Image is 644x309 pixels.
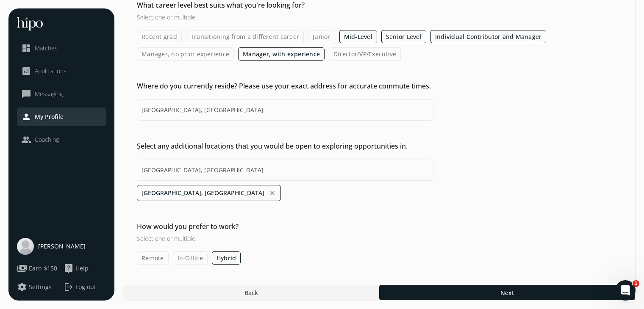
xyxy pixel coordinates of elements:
a: paymentsEarn $150 [17,263,59,273]
span: people [21,135,31,145]
h2: Select any additional locations that you would be open to exploring opportunities in. [137,141,433,151]
span: Earn $150 [29,264,57,273]
h3: Select one or multiple [137,13,433,22]
h2: Where do you currently reside? Please use your exact address for accurate commute times. [137,81,433,91]
label: Transitioning from a different career [186,30,304,43]
span: [PERSON_NAME] [38,242,86,251]
button: Back [123,285,379,300]
label: Remote [137,251,169,265]
span: Next [500,288,514,297]
span: Help [75,264,89,273]
span: Messaging [35,90,63,98]
span: My Profile [35,113,64,121]
a: settingsSettings [17,282,59,292]
label: Senior Level [381,30,426,43]
span: Log out [75,283,96,291]
a: chat_bubble_outlineMessaging [21,89,102,99]
span: live_help [64,263,74,273]
label: Mid-Level [339,30,377,43]
span: logout [64,282,74,292]
h3: Select one or multiple [137,234,433,243]
label: Individual Contributor and Manager [430,30,547,43]
button: logoutLog out [64,282,106,292]
label: In-Office [173,251,208,265]
span: Settings [29,283,52,291]
button: close [269,187,276,199]
label: Hybrid [212,251,241,265]
span: Coaching [35,135,59,144]
a: analyticsApplications [21,66,102,76]
a: live_helpHelp [64,263,106,273]
span: 1 [633,280,639,287]
span: Applications [35,67,67,75]
img: hh-logo-white [17,17,43,30]
iframe: Intercom live chat [615,280,636,301]
li: [GEOGRAPHIC_DATA], [GEOGRAPHIC_DATA] [137,185,281,201]
span: dashboard [21,43,31,53]
a: personMy Profile [21,112,102,122]
span: person [21,112,31,122]
span: payments [17,263,27,273]
label: Manager, with experience [238,47,325,61]
span: Back [244,288,258,297]
label: Junior [308,30,335,43]
img: user-photo [17,238,34,255]
button: Next [379,285,635,300]
label: Director/VP/Executive [329,47,401,61]
input: Start typing your address and select it from the dropdown [137,99,433,121]
a: dashboardMatches [21,43,102,53]
a: peopleCoaching [21,135,102,145]
input: Start typing additional addresses and select them from the dropdown [137,160,433,181]
span: analytics [21,66,31,76]
label: Recent grad [137,30,182,43]
span: Matches [35,44,58,52]
label: Manager, no prior experience [137,47,234,61]
span: settings [17,282,27,292]
button: paymentsEarn $150 [17,263,57,273]
button: live_helpHelp [64,263,89,273]
button: settingsSettings [17,282,52,292]
h2: How would you prefer to work? [137,221,433,232]
span: chat_bubble_outline [21,89,31,99]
